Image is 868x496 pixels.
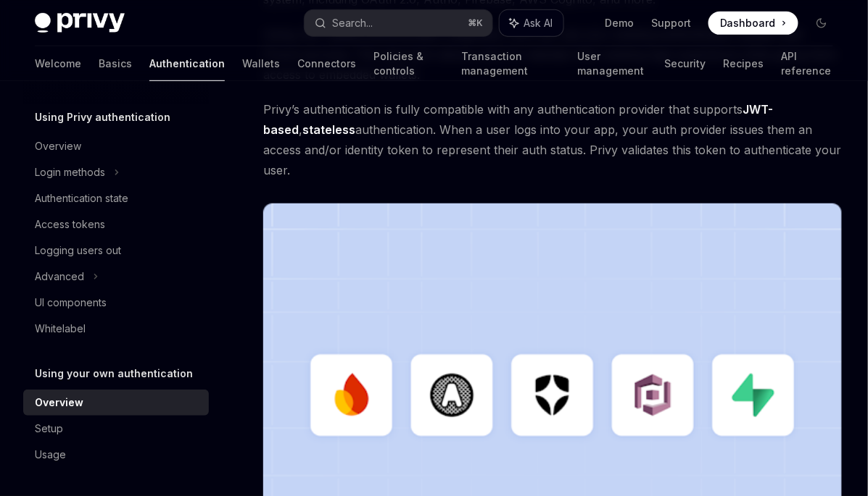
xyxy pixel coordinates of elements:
[23,238,209,264] a: Logging users out
[35,164,105,181] div: Login methods
[605,16,634,30] a: Demo
[23,442,209,468] a: Usage
[35,394,83,411] div: Overview
[149,46,225,81] a: Authentication
[23,290,209,316] a: UI components
[577,46,647,81] a: User management
[297,46,356,81] a: Connectors
[35,216,105,233] div: Access tokens
[810,12,833,35] button: Toggle dark mode
[373,46,445,81] a: Policies & controls
[35,138,81,155] div: Overview
[23,133,209,159] a: Overview
[23,390,209,416] a: Overview
[23,416,209,442] a: Setup
[35,294,107,311] div: UI components
[99,46,132,81] a: Basics
[35,320,86,337] div: Whitelabel
[35,268,84,285] div: Advanced
[35,242,121,259] div: Logging users out
[302,122,355,138] a: stateless
[332,14,373,32] div: Search...
[23,211,209,238] a: Access tokens
[651,16,691,30] a: Support
[500,10,563,36] button: Ask AI
[708,12,798,35] a: Dashboard
[242,46,280,81] a: Wallets
[35,13,125,33] img: dark logo
[35,420,63,437] div: Setup
[35,190,128,207] div: Authentication state
[524,16,553,30] span: Ask AI
[35,46,81,81] a: Welcome
[35,365,193,382] h5: Using your own authentication
[263,99,842,180] span: Privy’s authentication is fully compatible with any authentication provider that supports , authe...
[305,10,492,36] button: Search...⌘K
[35,446,66,463] div: Usage
[35,109,170,126] h5: Using Privy authentication
[665,46,706,81] a: Security
[462,46,560,81] a: Transaction management
[720,16,776,30] span: Dashboard
[782,46,833,81] a: API reference
[724,46,764,81] a: Recipes
[23,316,209,342] a: Whitelabel
[23,185,209,211] a: Authentication state
[468,17,484,29] span: ⌘ K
